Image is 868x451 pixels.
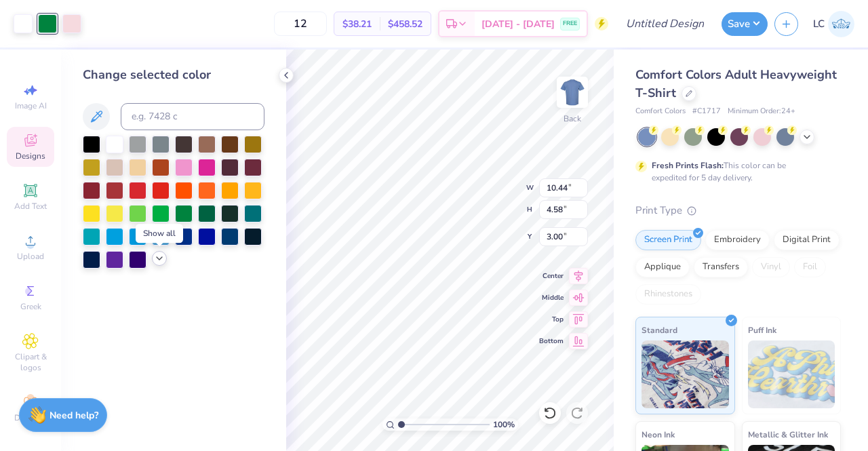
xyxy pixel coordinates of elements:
[20,301,41,312] span: Greek
[539,315,564,324] span: Top
[16,151,45,161] span: Designs
[17,251,44,262] span: Upload
[388,17,422,31] span: $458.52
[481,17,555,31] span: [DATE] - [DATE]
[705,230,770,250] div: Embroidery
[635,106,686,117] span: Comfort Colors
[748,427,828,442] span: Metallic & Glitter Ink
[635,284,701,305] div: Rhinestones
[794,257,826,277] div: Foil
[635,230,701,250] div: Screen Print
[539,293,564,302] span: Middle
[728,106,795,117] span: Minimum Order: 24 +
[564,113,581,125] div: Back
[748,323,776,337] span: Puff Ink
[15,100,47,111] span: Image AI
[559,79,586,106] img: Back
[642,340,729,408] img: Standard
[14,412,47,423] span: Decorate
[652,160,724,171] strong: Fresh Prints Flash:
[615,10,715,37] input: Untitled Design
[652,159,818,184] div: This color can be expedited for 5 day delivery.
[692,106,721,117] span: # C1717
[813,11,854,37] a: LC
[635,257,690,277] div: Applique
[774,230,840,250] div: Digital Print
[635,66,837,101] span: Comfort Colors Adult Heavyweight T-Shirt
[342,17,372,31] span: $38.21
[635,203,841,218] div: Print Type
[563,19,577,28] span: FREE
[642,323,677,337] span: Standard
[83,66,264,84] div: Change selected color
[493,418,515,431] span: 100 %
[539,336,564,346] span: Bottom
[274,12,327,36] input: – –
[694,257,748,277] div: Transfers
[136,224,183,243] div: Show all
[828,11,854,37] img: Lacy Cook
[14,201,47,212] span: Add Text
[7,351,54,373] span: Clipart & logos
[748,340,835,408] img: Puff Ink
[642,427,675,442] span: Neon Ink
[539,271,564,281] span: Center
[121,103,264,130] input: e.g. 7428 c
[813,16,825,32] span: LC
[722,12,768,36] button: Save
[50,409,98,422] strong: Need help?
[752,257,790,277] div: Vinyl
